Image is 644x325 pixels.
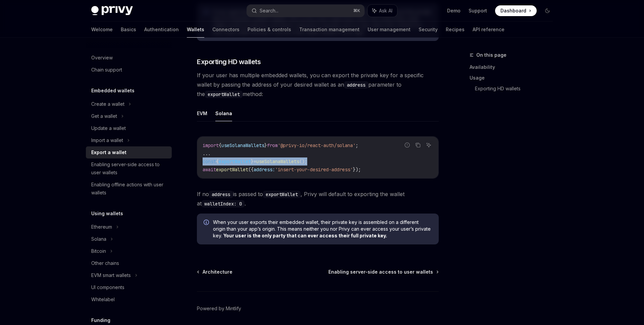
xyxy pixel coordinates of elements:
[368,5,397,17] button: Ask AI
[203,269,232,275] span: Architecture
[212,21,239,38] a: Connectors
[419,21,438,38] a: Security
[91,66,122,74] div: Chain support
[91,124,126,132] div: Update a wallet
[248,167,254,173] span: ({
[121,21,136,38] a: Basics
[203,142,219,148] span: import
[379,7,392,14] span: Ask AI
[91,271,131,279] div: EVM smart wallets
[197,105,207,121] button: EVM
[254,158,256,165] span: =
[216,167,248,173] span: exportWallet
[86,281,172,293] a: UI components
[197,57,261,66] span: Exporting HD wallets
[198,269,232,275] a: Architecture
[299,21,360,38] a: Transaction management
[203,167,216,173] span: await
[91,100,124,108] div: Create a wallet
[267,142,278,148] span: from
[91,235,106,243] div: Solana
[91,283,124,291] div: UI components
[353,8,360,13] span: ⌘ K
[344,81,368,89] code: address
[91,316,110,324] h5: Funding
[91,6,133,15] img: dark logo
[328,269,438,275] a: Enabling server-side access to user wallets
[353,167,361,173] span: });
[91,181,168,197] div: Enabling offline actions with user wallets
[86,158,172,179] a: Enabling server-side access to user wallets
[260,7,278,15] div: Search...
[216,158,219,165] span: {
[86,257,172,269] a: Other chains
[91,295,115,304] div: Whitelabel
[219,142,221,148] span: {
[251,158,254,165] span: }
[86,293,172,306] a: Whitelabel
[203,150,211,156] span: ...
[91,136,123,144] div: Import a wallet
[473,21,504,38] a: API reference
[223,233,387,238] b: Your user is the only party that can ever access their full private key.
[91,259,119,267] div: Other chains
[202,200,245,207] code: walletIndex: 0
[86,146,172,158] a: Export a wallet
[470,73,558,83] a: Usage
[91,54,113,62] div: Overview
[203,158,216,165] span: const
[215,105,232,121] button: Solana
[254,167,275,173] span: address:
[91,112,117,120] div: Get a wallet
[446,21,465,38] a: Recipes
[197,71,439,99] span: If your user has multiple embedded wallets, you can export the private key for a specific wallet ...
[221,142,264,148] span: useSolanaWallets
[197,305,241,312] a: Powered by Mintlify
[356,142,358,148] span: ;
[328,269,433,275] span: Enabling server-side access to user wallets
[264,142,267,148] span: }
[248,21,291,38] a: Policies & controls
[500,7,526,14] span: Dashboard
[86,179,172,199] a: Enabling offline actions with user wallets
[542,5,553,16] button: Toggle dark mode
[263,191,301,198] code: exportWallet
[91,160,168,177] div: Enabling server-side access to user wallets
[91,247,106,255] div: Bitcoin
[275,167,353,173] span: 'insert-your-desired-address'
[91,223,112,231] div: Ethereum
[91,87,135,95] h5: Embedded wallets
[414,141,422,149] button: Copy the contents from the code block
[476,51,506,59] span: On this page
[144,21,179,38] a: Authentication
[91,210,123,218] h5: Using wallets
[424,141,433,149] button: Ask AI
[213,219,432,239] span: When your user exports their embedded wallet, their private key is assembled on a different origi...
[256,158,299,165] span: useSolanaWallets
[470,62,558,73] a: Availability
[86,64,172,76] a: Chain support
[86,122,172,134] a: Update a wallet
[209,191,233,198] code: address
[368,21,411,38] a: User management
[278,142,356,148] span: '@privy-io/react-auth/solana'
[299,158,307,165] span: ();
[475,83,558,94] a: Exporting HD wallets
[247,5,364,17] button: Search...⌘K
[91,148,126,156] div: Export a wallet
[197,189,439,208] span: If no is passed to , Privy will default to exporting the wallet at .
[91,21,113,38] a: Welcome
[219,158,251,165] span: exportWallet
[205,91,243,98] code: exportWallet
[187,21,204,38] a: Wallets
[447,7,461,14] a: Demo
[403,141,412,149] button: Report incorrect code
[469,7,487,14] a: Support
[204,220,210,226] svg: Info
[495,5,537,16] a: Dashboard
[86,52,172,64] a: Overview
